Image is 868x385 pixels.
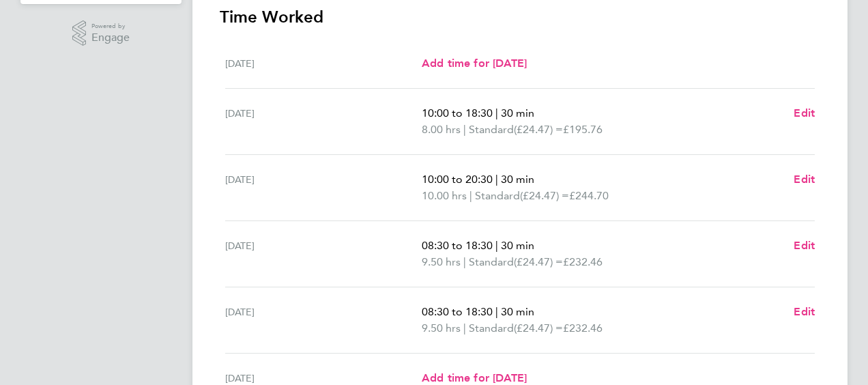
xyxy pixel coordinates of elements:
span: 08:30 to 18:30 [422,305,493,318]
span: Edit [794,305,815,318]
a: Powered byEngage [72,20,130,46]
span: 10.00 hrs [422,189,467,202]
a: Edit [794,171,815,188]
span: (£24.47) = [520,189,569,202]
span: Standard [469,320,514,337]
span: £195.76 [563,123,603,136]
span: | [495,305,498,318]
div: [DATE] [225,55,422,72]
span: 9.50 hrs [422,255,461,268]
span: (£24.47) = [514,322,563,334]
span: 10:00 to 18:30 [422,106,493,119]
span: Add time for [DATE] [422,371,527,384]
span: 10:00 to 20:30 [422,173,493,186]
span: Powered by [91,20,130,32]
span: 30 min [501,173,534,186]
a: Edit [794,238,815,254]
span: | [495,106,498,119]
span: | [495,239,498,252]
a: Edit [794,105,815,122]
span: Edit [794,106,815,119]
span: Engage [91,32,130,44]
span: £244.70 [569,189,609,202]
span: 30 min [501,305,534,318]
span: | [469,189,472,202]
span: | [463,255,466,268]
span: (£24.47) = [514,123,563,136]
span: 30 min [501,239,534,252]
span: Add time for [DATE] [422,57,527,70]
span: | [463,123,466,136]
span: | [495,173,498,186]
a: Edit [794,304,815,320]
span: 30 min [501,106,534,119]
h3: Time Worked [220,6,820,28]
div: [DATE] [225,105,422,138]
span: 08:30 to 18:30 [422,239,493,252]
span: Edit [794,173,815,186]
span: Standard [475,188,520,204]
div: [DATE] [225,171,422,204]
span: £232.46 [563,255,603,268]
span: 9.50 hrs [422,322,461,334]
span: | [463,322,466,334]
span: £232.46 [563,322,603,334]
span: Edit [794,239,815,252]
span: Standard [469,122,514,138]
span: Standard [469,254,514,270]
a: Add time for [DATE] [422,55,527,72]
div: [DATE] [225,304,422,337]
span: 8.00 hrs [422,123,461,136]
div: [DATE] [225,238,422,270]
span: (£24.47) = [514,255,563,268]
